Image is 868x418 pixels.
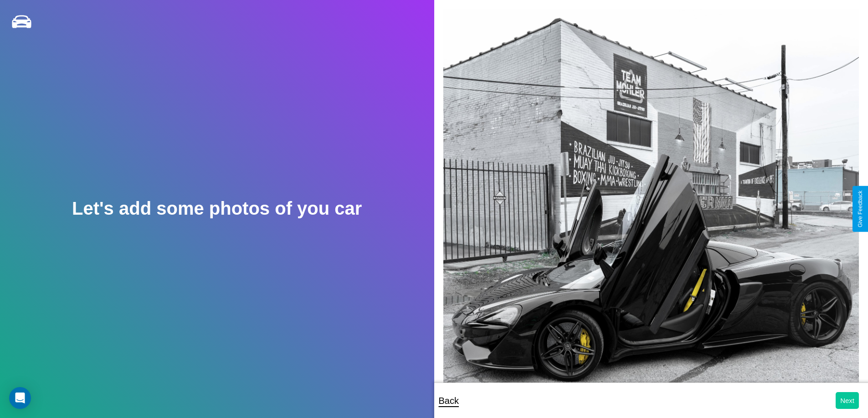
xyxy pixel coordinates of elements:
[836,392,859,409] button: Next
[72,198,362,219] h2: Let's add some photos of you car
[439,393,459,409] p: Back
[443,9,859,399] img: posted
[857,191,863,227] div: Give Feedback
[9,387,31,409] div: Open Intercom Messenger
